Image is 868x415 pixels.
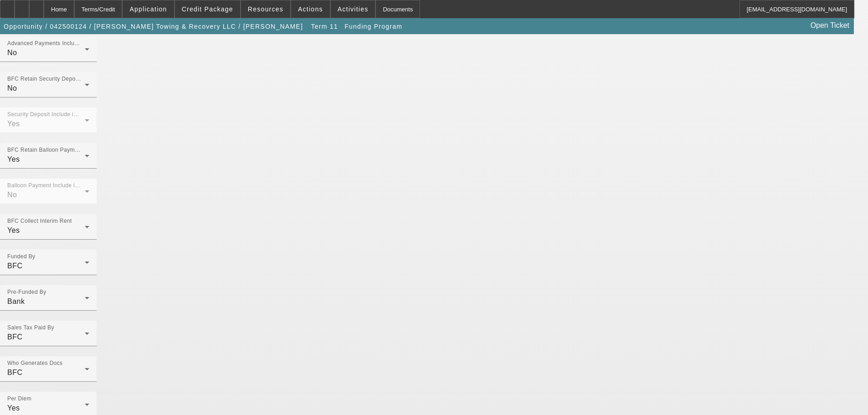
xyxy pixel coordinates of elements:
span: Bank [7,297,25,305]
span: Funding Program [344,23,402,30]
mat-label: Per Diem [7,396,31,402]
mat-label: Security Deposit Include in Bank Profit Cap [7,112,119,118]
mat-label: BFC Collect Interim Rent [7,218,72,224]
span: Activities [338,5,369,13]
mat-label: Funded By [7,254,35,260]
span: Actions [298,5,323,13]
mat-label: Advanced Payments Include in Bank Profit Cap [7,41,130,46]
span: Term 11 [311,23,338,30]
span: Credit Package [182,5,233,13]
span: No [7,84,17,92]
span: Yes [7,404,20,412]
span: Yes [7,226,20,234]
button: Resources [241,0,290,18]
button: Activities [331,0,375,18]
button: Term 11 [308,18,340,35]
span: Resources [248,5,283,13]
span: BFC [7,333,23,341]
button: Credit Package [175,0,240,18]
mat-label: Pre-Funded By [7,289,46,295]
span: No [7,49,17,56]
a: Open Ticket [807,18,853,33]
span: Yes [7,155,20,163]
mat-label: Who Generates Docs [7,360,62,366]
span: Opportunity / 042500124 / [PERSON_NAME] Towing & Recovery LLC / [PERSON_NAME] [4,23,303,30]
mat-label: Balloon Payment Include in Bank Profit Cap [7,183,121,189]
mat-label: BFC Retain Balloon Payment [7,147,83,153]
span: Application [129,5,167,13]
mat-label: Sales Tax Paid By [7,325,54,331]
span: BFC [7,369,23,376]
button: Application [123,0,174,18]
button: Funding Program [342,18,405,35]
button: Actions [291,0,330,18]
mat-label: BFC Retain Security Deposit [7,76,82,82]
span: BFC [7,262,23,270]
